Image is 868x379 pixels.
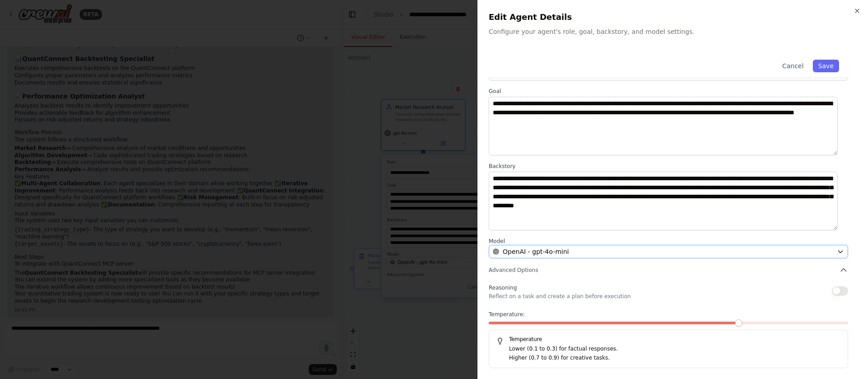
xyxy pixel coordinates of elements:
button: Save [813,60,839,72]
span: Temperature: [489,311,525,318]
p: Higher (0.7 to 0.9) for creative tasks. [509,354,840,363]
span: Reasoning [489,285,517,291]
span: OpenAI - gpt-4o-mini [503,247,569,256]
p: Configure your agent's role, goal, backstory, and model settings. [489,27,857,36]
h2: Edit Agent Details [489,11,857,23]
label: Goal [489,88,848,95]
p: Lower (0.1 to 0.3) for factual responses. [509,345,840,354]
button: OpenAI - gpt-4o-mini [489,245,848,258]
label: Backstory [489,163,848,170]
button: Cancel [777,60,809,72]
p: Reflect on a task and create a plan before execution [489,293,631,300]
h5: Temperature [496,336,840,343]
span: Advanced Options [489,267,538,274]
button: Advanced Options [489,266,848,275]
label: Model [489,238,848,245]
